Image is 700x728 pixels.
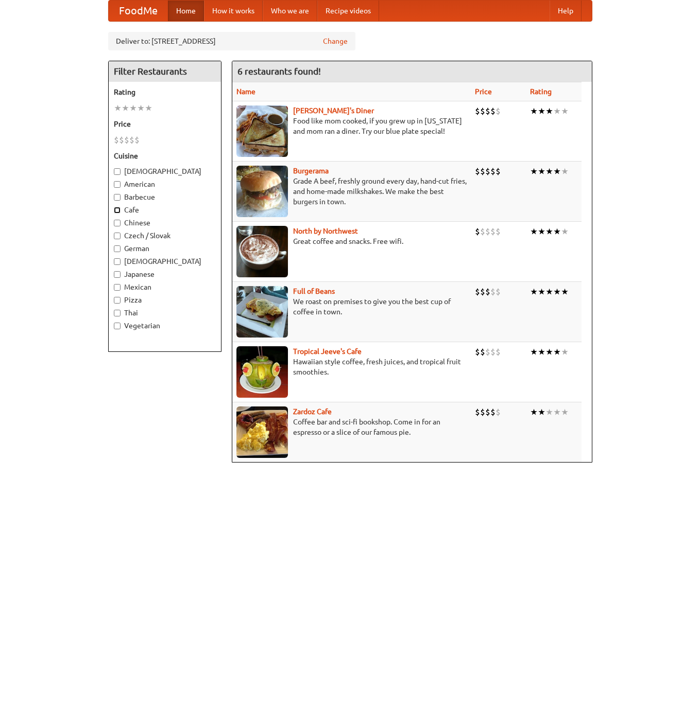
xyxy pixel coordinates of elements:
[485,346,490,358] li: $
[236,406,288,458] img: zardoz.jpg
[545,346,553,358] li: ★
[530,226,538,237] li: ★
[480,346,485,358] li: $
[114,179,216,189] label: American
[496,166,501,177] li: $
[119,134,124,146] li: $
[145,102,152,114] li: ★
[475,87,492,96] a: Price
[293,347,362,356] a: Tropical Jeeve's Cafe
[538,346,545,358] li: ★
[114,245,121,252] input: German
[114,87,216,97] h5: Rating
[550,1,582,21] a: Help
[114,166,216,176] label: [DEMOGRAPHIC_DATA]
[114,321,216,331] label: Vegetarian
[114,256,216,267] label: [DEMOGRAPHIC_DATA]
[129,134,134,146] li: $
[561,406,569,418] li: ★
[561,286,569,297] li: ★
[114,102,122,114] li: ★
[114,258,121,265] input: [DEMOGRAPHIC_DATA]
[129,102,137,114] li: ★
[114,284,121,291] input: Mexican
[475,406,480,418] li: $
[561,166,569,177] li: ★
[263,1,317,21] a: Who we are
[114,218,216,228] label: Chinese
[485,286,490,297] li: $
[553,406,561,418] li: ★
[475,166,480,177] li: $
[114,233,121,239] input: Czech / Slovak
[561,346,569,358] li: ★
[114,168,121,175] input: [DEMOGRAPHIC_DATA]
[490,346,496,358] li: $
[323,36,348,46] a: Change
[317,1,379,21] a: Recipe videos
[236,236,467,246] p: Great coffee and snacks. Free wifi.
[114,323,121,329] input: Vegetarian
[293,407,332,416] b: Zardoz Cafe
[114,181,121,188] input: American
[553,166,561,177] li: ★
[475,226,480,237] li: $
[485,406,490,418] li: $
[114,243,216,254] label: German
[114,295,216,305] label: Pizza
[530,166,538,177] li: ★
[236,176,467,207] p: Grade A beef, freshly ground every day, hand-cut fries, and home-made milkshakes. We make the bes...
[545,166,553,177] li: ★
[204,1,263,21] a: How it works
[114,194,121,201] input: Barbecue
[490,226,496,237] li: $
[561,226,569,237] li: ★
[293,287,335,295] a: Full of Beans
[496,226,501,237] li: $
[475,286,480,297] li: $
[114,205,216,215] label: Cafe
[496,346,501,358] li: $
[530,105,538,117] li: ★
[114,310,121,316] input: Thai
[114,207,121,214] input: Cafe
[530,286,538,297] li: ★
[236,286,288,338] img: beans.jpg
[236,116,467,136] p: Food like mom cooked, if you grew up in [US_STATE] and mom ran a diner. Try our blue plate special!
[236,105,288,157] img: sallys.jpg
[530,406,538,418] li: ★
[490,406,496,418] li: $
[530,346,538,358] li: ★
[109,1,168,21] a: FoodMe
[293,227,358,235] b: North by Northwest
[545,105,553,117] li: ★
[124,134,129,146] li: $
[236,296,467,317] p: We roast on premises to give you the best cup of coffee in town.
[236,357,467,377] p: Hawaiian style coffee, fresh juices, and tropical fruit smoothies.
[236,166,288,217] img: burgerama.jpg
[553,346,561,358] li: ★
[137,102,145,114] li: ★
[114,230,216,241] label: Czech / Slovak
[480,286,485,297] li: $
[561,105,569,117] li: ★
[293,106,374,115] a: [PERSON_NAME]'s Diner
[538,286,545,297] li: ★
[475,346,480,358] li: $
[236,87,255,96] a: Name
[485,226,490,237] li: $
[545,286,553,297] li: ★
[553,105,561,117] li: ★
[485,166,490,177] li: $
[545,226,553,237] li: ★
[114,282,216,292] label: Mexican
[236,417,467,437] p: Coffee bar and sci-fi bookshop. Come in for an espresso or a slice of our famous pie.
[114,308,216,318] label: Thai
[545,406,553,418] li: ★
[475,105,480,117] li: $
[490,105,496,117] li: $
[496,286,501,297] li: $
[553,226,561,237] li: ★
